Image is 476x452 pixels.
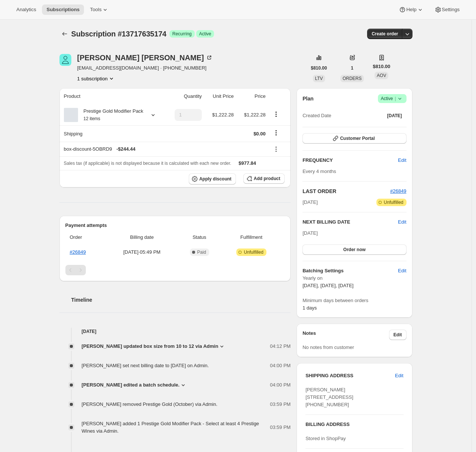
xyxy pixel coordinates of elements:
span: Edit [398,157,406,164]
span: 1 days [302,305,317,311]
span: $977.84 [239,160,256,166]
span: [PERSON_NAME] updated box size from 10 to 12 via Admin [82,343,218,350]
button: [PERSON_NAME] edited a batch schedule. [82,381,187,389]
button: Edit [398,218,406,226]
span: Edit [394,332,402,338]
span: Subscription #13717635174 [71,30,166,38]
h3: BILLING ADDRESS [305,421,403,428]
span: Settings [442,7,460,13]
span: Recurring [172,31,192,37]
small: 12 items [84,116,100,121]
button: $810.00 [307,63,331,73]
h2: LAST ORDER [302,187,390,195]
button: Edit [394,154,411,166]
span: 04:00 PM [270,362,291,369]
h3: Notes [302,330,389,340]
span: $0.00 [253,131,266,137]
span: Add product [254,176,280,182]
span: Create order [372,31,398,37]
span: Melanie Harper [59,54,71,66]
button: Order now [302,244,406,255]
span: 04:00 PM [270,381,291,389]
div: Prestige Gold Modifier Pack [78,108,143,122]
button: Subscriptions [42,4,84,15]
span: [EMAIL_ADDRESS][DOMAIN_NAME] · [PHONE_NUMBER] [77,64,213,72]
button: Help [394,4,428,15]
span: Sales tax (if applicable) is not displayed because it is calculated with each new order. [64,161,231,166]
button: Add product [243,173,285,184]
span: Yearly on [302,275,406,282]
span: [PERSON_NAME] added 1 Prestige Gold Modifier Pack - Select at least 4 Prestige Wines via Admin. [82,421,259,434]
button: Create order [367,29,402,39]
span: 04:12 PM [270,343,291,350]
span: Stored in ShopPay [305,436,346,441]
span: [DATE] [302,230,318,236]
span: AOV [377,73,386,78]
span: [PERSON_NAME] edited a batch schedule. [82,381,180,389]
span: $810.00 [311,65,327,71]
nav: Pagination [65,265,285,275]
h2: Timeline [71,296,291,304]
div: box-discount-5OBRD9 [64,145,266,153]
button: Subscriptions [59,29,70,39]
button: Product actions [270,110,282,118]
span: Minimum days between orders [302,297,406,304]
span: Apply discount [199,176,231,182]
button: Edit [389,330,407,340]
span: [PERSON_NAME] set next billing date to [DATE] on Admin. [82,363,209,368]
th: Shipping [59,125,165,142]
span: Edit [398,267,406,275]
span: [PERSON_NAME] removed Prestige Gold (October) via Admin. [82,401,218,407]
h3: SHIPPING ADDRESS [305,372,395,379]
span: - $244.44 [116,145,135,153]
button: #26849 [390,187,406,195]
span: Help [406,7,416,13]
span: Active [199,31,211,37]
button: Analytics [12,4,41,15]
span: Tools [90,7,101,13]
h2: FREQUENCY [302,157,398,164]
button: Customer Portal [302,133,406,144]
span: Created Date [302,112,331,119]
h2: NEXT BILLING DATE [302,218,398,226]
th: Quantity [165,88,204,105]
h2: Payment attempts [65,222,285,229]
span: Status [181,234,218,241]
h2: Plan [302,95,314,102]
a: #26849 [70,249,86,255]
span: ORDERS [343,76,362,81]
span: $810.00 [373,63,390,70]
span: Customer Portal [340,135,375,141]
span: 03:59 PM [270,401,291,408]
span: Edit [395,372,403,379]
th: Order [65,229,106,246]
th: Price [236,88,268,105]
th: Product [59,88,165,105]
span: Order now [343,247,366,253]
span: Paid [197,249,206,255]
span: Every 4 months [302,169,336,174]
button: Settings [430,4,464,15]
span: [DATE] [387,113,402,119]
button: Shipping actions [270,129,282,137]
span: Billing date [107,234,176,241]
span: $1,222.28 [212,112,234,118]
span: Unfulfilled [244,249,263,255]
span: 03:59 PM [270,424,291,431]
span: Active [381,95,404,102]
span: Unfulfilled [384,199,404,205]
h6: Batching Settings [302,267,398,275]
a: #26849 [390,188,406,194]
div: [PERSON_NAME] [PERSON_NAME] [77,54,213,61]
span: [DATE] [302,199,318,206]
button: Apply discount [189,173,236,185]
span: 1 [351,65,353,71]
span: Fulfillment [223,234,280,241]
span: $1,222.28 [244,112,266,118]
button: Edit [394,265,411,277]
button: [DATE] [383,110,407,121]
span: Analytics [16,7,36,13]
span: | [395,96,396,102]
